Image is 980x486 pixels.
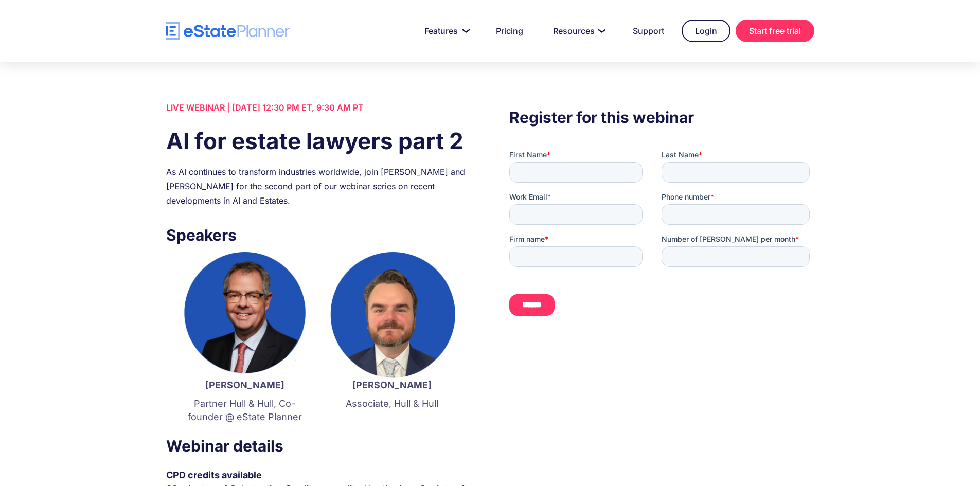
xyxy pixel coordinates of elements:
[166,165,471,208] div: As AI continues to transform industries worldwide, join [PERSON_NAME] and [PERSON_NAME] for the s...
[736,20,814,42] a: Start free trial
[541,21,615,41] a: Resources
[182,397,308,424] p: Partner Hull & Hull, Co-founder @ eState Planner
[352,380,432,390] strong: [PERSON_NAME]
[166,434,471,458] h3: Webinar details
[205,380,284,390] strong: [PERSON_NAME]
[329,397,455,410] p: Associate, Hull & Hull
[166,223,471,247] h3: Speakers
[509,105,814,129] h3: Register for this webinar
[484,21,536,41] a: Pricing
[412,21,478,41] a: Features
[682,20,730,42] a: Login
[166,22,290,40] a: home
[166,470,262,480] strong: CPD credits available
[509,150,814,325] iframe: Form 0
[166,100,471,115] div: LIVE WEBINAR | [DATE] 12:30 PM ET, 9:30 AM PT
[620,21,676,41] a: Support
[166,125,471,157] h1: AI for estate lawyers part 2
